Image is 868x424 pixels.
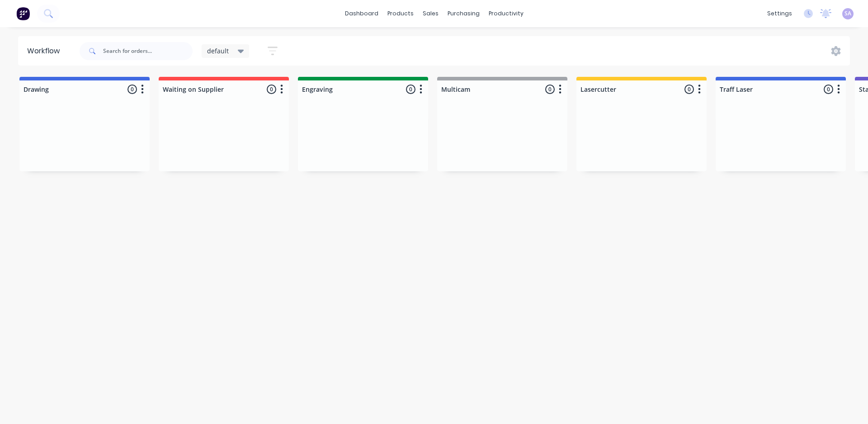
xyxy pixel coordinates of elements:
span: default [207,46,229,56]
a: dashboard [340,7,383,20]
div: products [383,7,418,20]
div: sales [418,7,443,20]
div: purchasing [443,7,484,20]
img: Factory [16,7,30,20]
div: Workflow [27,46,64,57]
span: SA [844,9,851,18]
div: settings [763,7,797,20]
div: productivity [484,7,528,20]
input: Search for orders... [103,42,193,60]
